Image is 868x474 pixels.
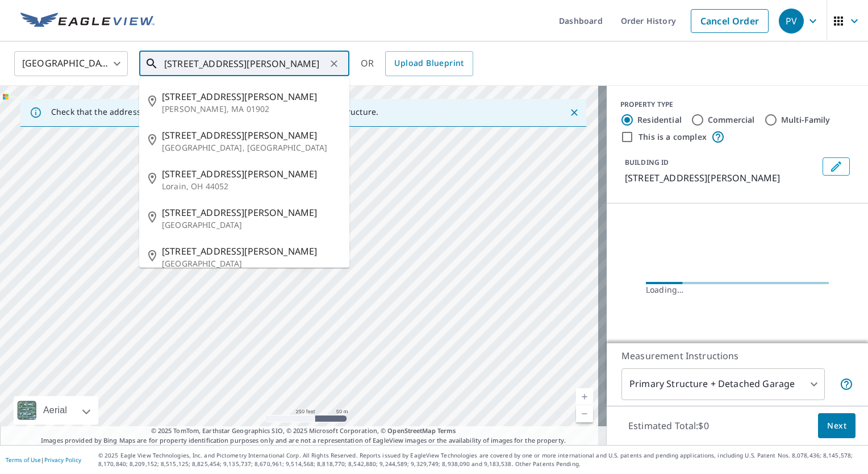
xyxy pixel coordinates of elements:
p: [STREET_ADDRESS][PERSON_NAME] [625,171,818,185]
p: Measurement Instructions [621,349,853,363]
button: Edit building 1 [823,157,850,176]
a: Terms [437,426,456,435]
span: Next [827,419,846,433]
p: | [6,456,81,463]
span: [STREET_ADDRESS][PERSON_NAME] [162,90,340,103]
button: Close [567,105,582,120]
div: Primary Structure + Detached Garage [621,368,825,400]
span: Your report will include the primary structure and a detached garage if one exists. [840,377,853,391]
span: Upload Blueprint [394,56,464,70]
span: [STREET_ADDRESS][PERSON_NAME] [162,206,340,219]
a: Cancel Order [691,9,769,33]
p: BUILDING ID [625,157,669,167]
a: Privacy Policy [44,456,81,464]
div: PROPERTY TYPE [620,99,854,110]
div: Aerial [40,396,70,425]
a: Current Level 17, Zoom Out [576,405,593,422]
p: [GEOGRAPHIC_DATA], [GEOGRAPHIC_DATA] [162,142,340,153]
span: [STREET_ADDRESS][PERSON_NAME] [162,167,340,181]
label: Commercial [708,114,755,126]
a: Current Level 17, Zoom In [576,388,593,405]
img: EV Logo [20,13,155,30]
div: Aerial [14,396,98,425]
p: [GEOGRAPHIC_DATA] [162,258,340,269]
div: [GEOGRAPHIC_DATA] [14,48,128,80]
p: © 2025 Eagle View Technologies, Inc. and Pictometry International Corp. All Rights Reserved. Repo... [98,451,862,468]
button: Next [818,413,856,439]
div: PV [779,9,804,34]
p: [GEOGRAPHIC_DATA] [162,219,340,231]
label: Residential [637,114,682,126]
label: Multi-Family [781,114,831,126]
span: [STREET_ADDRESS][PERSON_NAME] [162,128,340,142]
p: Lorain, OH 44052 [162,181,340,192]
p: Estimated Total: $0 [619,413,718,438]
span: © 2025 TomTom, Earthstar Geographics SIO, © 2025 Microsoft Corporation, © [151,426,456,436]
div: OR [361,51,473,76]
p: [PERSON_NAME], MA 01902 [162,103,340,115]
button: Clear [326,56,342,72]
div: Loading… [646,284,829,296]
a: OpenStreetMap [387,426,435,435]
a: Terms of Use [6,456,41,464]
a: Upload Blueprint [385,51,473,76]
p: Check that the address is accurate, then drag the marker over the correct structure. [51,107,378,117]
span: [STREET_ADDRESS][PERSON_NAME] [162,244,340,258]
input: Search by address or latitude-longitude [164,48,326,80]
label: This is a complex [639,131,707,143]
